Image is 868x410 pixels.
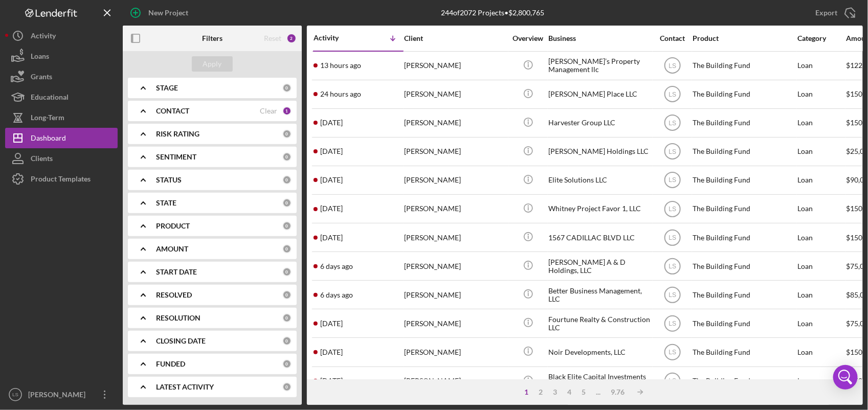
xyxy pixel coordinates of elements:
[282,106,292,116] div: 1
[320,262,353,270] time: 2025-08-14 22:53
[693,167,795,194] div: The Building Fund
[548,224,651,251] div: 1567 CADILLAC BLVD LLC
[282,290,292,300] div: 0
[320,61,361,70] time: 2025-08-20 05:16
[797,224,845,251] div: Loan
[548,310,651,337] div: Fourtune Realty & Construction LLC
[5,148,118,169] button: Clients
[282,152,292,162] div: 0
[320,90,361,98] time: 2025-08-19 17:52
[282,175,292,185] div: 0
[156,222,190,230] b: PRODUCT
[669,177,676,184] text: LS
[286,33,297,43] div: 2
[797,52,845,79] div: Loan
[693,138,795,165] div: The Building Fund
[693,81,795,108] div: The Building Fund
[156,84,178,92] b: STAGE
[693,281,795,308] div: The Building Fund
[653,34,692,42] div: Contact
[156,383,214,391] b: LATEST ACTIVITY
[669,320,676,327] text: LS
[797,167,845,194] div: Loan
[669,263,676,270] text: LS
[548,281,651,308] div: Better Business Management, LLC
[5,107,118,128] button: Long-Term
[548,167,651,194] div: Elite Solutions LLC
[693,195,795,222] div: The Building Fund
[282,313,292,323] div: 0
[797,338,845,366] div: Loan
[320,348,343,356] time: 2025-08-12 16:32
[282,267,292,277] div: 0
[123,3,198,23] button: New Project
[282,221,292,231] div: 0
[282,198,292,208] div: 0
[282,244,292,254] div: 0
[669,349,676,356] text: LS
[156,176,182,184] b: STATUS
[693,253,795,280] div: The Building Fund
[548,109,651,136] div: Harvester Group LLC
[320,119,343,127] time: 2025-08-19 17:03
[5,128,118,148] button: Dashboard
[797,109,845,136] div: Loan
[548,81,651,108] div: [PERSON_NAME] Place LLC
[31,128,66,151] div: Dashboard
[797,368,845,395] div: Loan
[797,281,845,308] div: Loan
[548,368,651,395] div: Black Elite Capital Investments LLC
[156,107,189,115] b: CONTACT
[31,26,56,49] div: Activity
[5,384,118,405] button: LS[PERSON_NAME]
[282,382,292,392] div: 0
[156,199,176,207] b: STATE
[156,337,206,345] b: CLOSING DATE
[404,368,506,395] div: [PERSON_NAME]
[156,314,201,322] b: RESOLUTION
[404,52,506,79] div: [PERSON_NAME]
[5,66,118,87] button: Grants
[156,130,199,138] b: RISK RATING
[12,392,18,398] text: LS
[404,34,506,42] div: Client
[282,336,292,346] div: 0
[404,81,506,108] div: [PERSON_NAME]
[797,253,845,280] div: Loan
[693,224,795,251] div: The Building Fund
[563,388,577,396] div: 4
[26,384,92,407] div: [PERSON_NAME]
[320,377,343,385] time: 2025-08-11 11:02
[669,291,676,299] text: LS
[805,3,863,23] button: Export
[404,281,506,308] div: [PERSON_NAME]
[5,26,118,46] button: Activity
[797,34,845,42] div: Category
[669,120,676,127] text: LS
[156,268,197,276] b: START DATE
[202,34,222,42] b: Filters
[31,66,52,89] div: Grants
[669,148,676,155] text: LS
[548,34,651,42] div: Business
[534,388,548,396] div: 2
[548,338,651,366] div: Noir Developments, LLC
[314,34,359,42] div: Activity
[260,107,277,115] div: Clear
[833,365,858,390] div: Open Intercom Messenger
[404,224,506,251] div: [PERSON_NAME]
[5,46,118,66] button: Loans
[5,169,118,189] button: Product Templates
[404,167,506,194] div: [PERSON_NAME]
[320,291,353,299] time: 2025-08-14 11:59
[441,9,544,17] div: 244 of 2072 Projects • $2,800,765
[591,388,606,396] div: ...
[548,52,651,79] div: [PERSON_NAME]’s Property Management llc
[404,338,506,366] div: [PERSON_NAME]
